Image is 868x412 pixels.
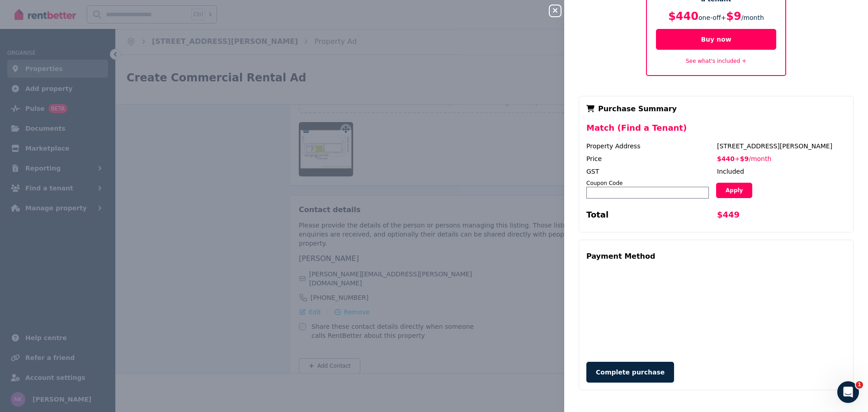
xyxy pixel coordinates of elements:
span: 1 [856,381,863,388]
div: [STREET_ADDRESS][PERSON_NAME] [717,142,846,151]
span: $9 [726,10,741,23]
button: Buy now [656,29,776,50]
iframe: Intercom live chat [837,381,859,403]
span: $440 [717,155,735,162]
iframe: Secure payment input frame [585,267,848,353]
span: + [721,14,726,21]
div: Included [717,167,846,176]
div: Total [586,208,715,225]
button: Complete purchase [586,362,674,383]
div: Payment Method [586,247,655,265]
div: GST [586,167,715,176]
div: Purchase Summary [586,104,846,114]
div: $449 [717,208,846,225]
span: $440 [668,10,698,23]
div: Match (Find a Tenant) [586,122,846,142]
span: + [735,155,740,162]
span: / month [741,14,764,21]
span: one-off [698,14,721,21]
div: Property Address [586,142,715,151]
a: See what's included + [686,58,746,64]
span: $9 [740,155,749,162]
div: Price [586,154,715,163]
button: Apply [716,183,752,198]
div: Coupon Code [586,180,709,187]
span: / month [749,155,771,162]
